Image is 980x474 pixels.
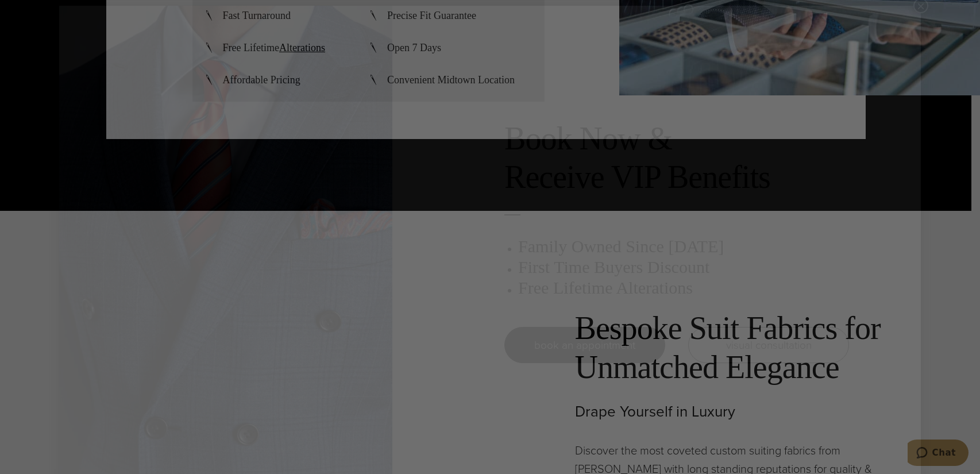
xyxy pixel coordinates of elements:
h3: First Time Buyers Discount [518,257,849,278]
h2: Book Now & Receive VIP Benefits [504,120,849,196]
a: book an appointment [504,327,665,363]
a: visual consultation [688,327,849,363]
h3: Free Lifetime Alterations [518,278,849,298]
span: Chat [25,8,48,18]
h3: Family Owned Since [DATE] [518,236,849,257]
